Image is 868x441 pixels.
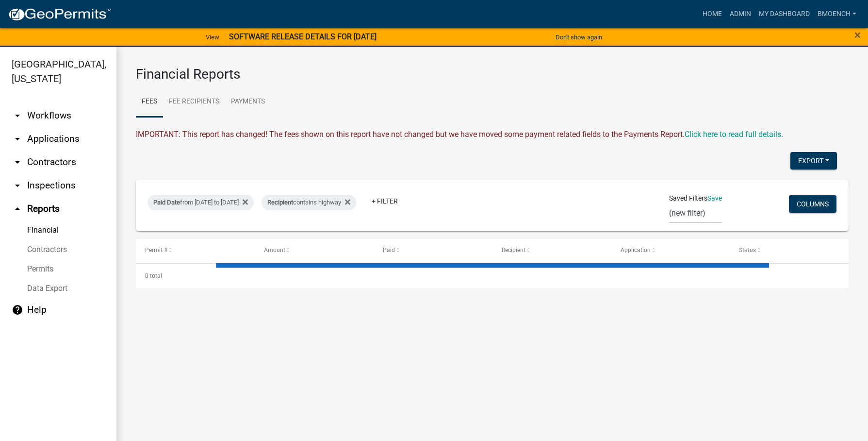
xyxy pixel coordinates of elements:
div: from [DATE] to [DATE] [147,195,254,210]
i: arrow_drop_down [12,133,23,145]
datatable-header-cell: Permit # [136,239,255,262]
button: Columns [789,195,836,213]
a: Home [699,5,726,23]
span: Amount [264,247,285,254]
span: Saved Filters [669,193,707,204]
datatable-header-cell: Status [730,239,849,262]
i: arrow_drop_down [12,110,23,121]
div: 0 total [136,264,849,288]
a: + Filter [364,192,406,210]
datatable-header-cell: Recipient [492,239,611,262]
span: Permit # [145,247,167,254]
i: arrow_drop_up [12,203,23,215]
a: View [202,29,223,45]
div: contains highway [262,195,356,210]
button: Export [790,152,837,170]
span: Recipient [267,199,293,206]
div: IMPORTANT: This report has changed! The fees shown on this report have not changed but we have mo... [136,129,849,140]
datatable-header-cell: Amount [255,239,374,262]
i: arrow_drop_down [12,156,23,168]
a: My Dashboard [755,5,814,23]
datatable-header-cell: Application [611,239,730,262]
i: help [12,304,23,316]
a: Payments [225,86,271,118]
a: Admin [726,5,755,23]
strong: SOFTWARE RELEASE DETAILS FOR [DATE] [229,32,377,41]
button: Don't show again [552,29,606,45]
span: × [854,28,861,42]
span: Paid [383,247,395,254]
h3: Financial Reports [136,66,849,83]
span: Paid Date [153,199,180,206]
a: Save [707,194,722,202]
i: arrow_drop_down [12,180,23,191]
span: Application [621,247,651,254]
a: Click here to read full details. [685,130,783,139]
button: Close [854,29,861,41]
datatable-header-cell: Paid [374,239,492,262]
span: Recipient [502,247,525,254]
a: bmoench [814,5,860,23]
span: Status [739,247,756,254]
a: Fees [136,86,163,118]
a: Fee Recipients [163,86,225,118]
wm-modal-confirm: Upcoming Changes to Daily Fees Report [685,130,783,139]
